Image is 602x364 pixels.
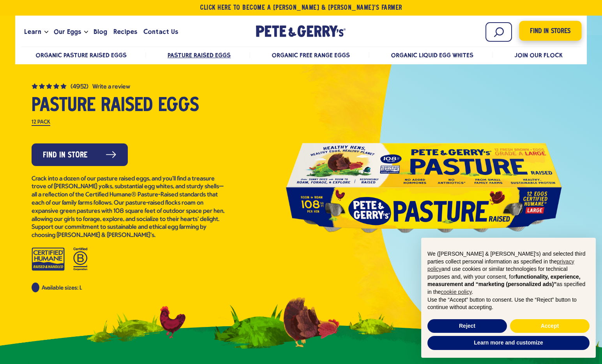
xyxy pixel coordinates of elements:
[42,285,82,291] span: Available sizes: L
[92,84,130,90] button: Write a Review (opens pop-up)
[514,51,563,59] a: Join Our Flock
[143,27,178,37] span: Contact Us
[44,31,48,34] button: Open the dropdown menu for Learn
[427,336,590,350] button: Learn more and customize
[113,27,137,37] span: Recipes
[32,120,50,126] label: 12 Pack
[21,21,44,42] a: Learn
[530,26,571,37] span: Find in Stores
[519,21,582,41] a: Find in Stores
[71,84,88,90] span: (4952)
[510,319,590,333] button: Accept
[94,27,107,37] span: Blog
[32,143,128,166] a: Find in Store
[391,51,474,59] a: Organic Liquid Egg Whites
[32,82,226,90] a: (4952) 4.8 out of 5 stars. Read reviews for average rating value is 4.8 of 5. Read 4952 Reviews S...
[43,149,88,161] span: Find in Store
[485,22,512,42] input: Search
[441,289,471,295] a: cookie policy
[54,27,81,37] span: Our Eggs
[427,296,590,311] p: Use the “Accept” button to consent. Use the “Reject” button to continue without accepting.
[427,319,507,333] button: Reject
[35,51,127,59] a: Organic Pasture Raised Eggs
[84,31,88,34] button: Open the dropdown menu for Our Eggs
[110,21,140,42] a: Recipes
[168,51,231,59] a: Pasture Raised Eggs
[24,27,41,37] span: Learn
[272,51,350,59] a: Organic Free Range Eggs
[21,46,581,63] nav: desktop product menu
[32,96,226,116] h1: Pasture Raised Eggs
[90,21,110,42] a: Blog
[427,250,590,296] p: We ([PERSON_NAME] & [PERSON_NAME]'s) and selected third parties collect personal information as s...
[32,175,226,240] p: Crack into a dozen of our pasture raised eggs, and you’ll find a treasure trove of [PERSON_NAME] ...
[140,21,181,42] a: Contact Us
[51,21,84,42] a: Our Eggs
